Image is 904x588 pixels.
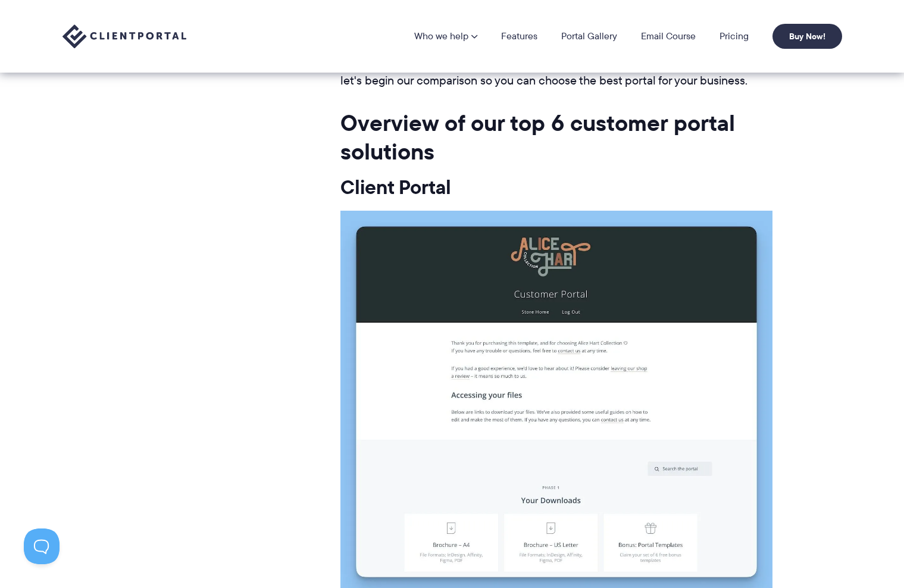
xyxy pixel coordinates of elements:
[561,32,617,41] a: Portal Gallery
[340,175,772,200] h3: Client Portal
[414,32,477,41] a: Who we help
[641,32,696,41] a: Email Course
[24,528,60,564] iframe: Toggle Customer Support
[772,24,842,49] a: Buy Now!
[340,109,772,166] h2: Overview of our top 6 customer portal solutions
[501,32,537,41] a: Features
[720,32,749,41] a: Pricing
